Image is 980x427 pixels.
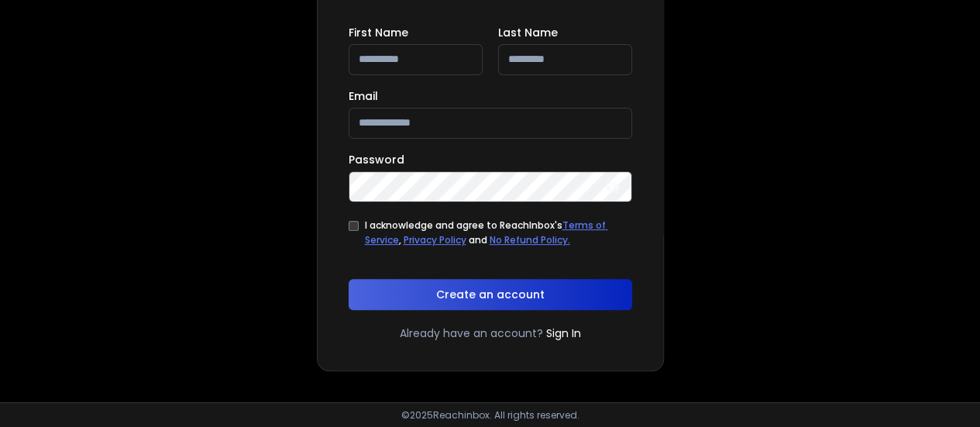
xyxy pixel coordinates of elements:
label: Password [349,154,404,165]
p: Already have an account? [400,325,543,341]
div: I acknowledge and agree to ReachInbox's , and [365,218,632,248]
label: Email [349,91,378,102]
label: First Name [349,27,408,38]
label: Last Name [498,27,558,38]
a: No Refund Policy. [490,233,570,246]
p: © 2025 Reachinbox. All rights reserved. [401,409,579,422]
a: Sign In [546,325,581,341]
a: Privacy Policy [404,233,466,246]
button: Create an account [349,279,632,310]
